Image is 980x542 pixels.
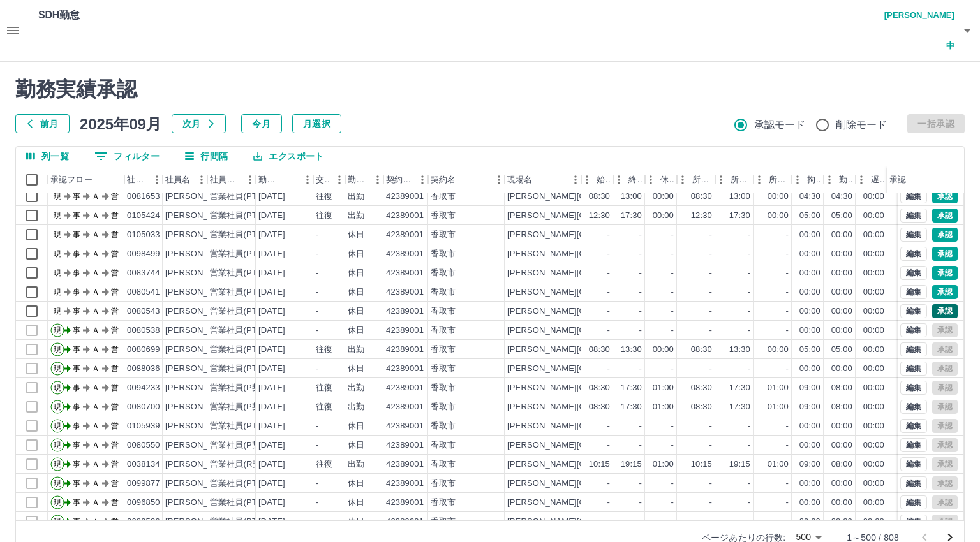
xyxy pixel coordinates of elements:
[431,344,456,356] div: 香取市
[900,381,927,395] button: 編集
[192,170,211,189] button: メニュー
[671,325,674,337] div: -
[210,344,277,356] div: 営業社員(PT契約)
[900,285,927,299] button: 編集
[836,117,887,133] span: 削除モード
[111,326,119,335] text: 営
[731,166,751,193] div: 所定終業
[111,192,119,201] text: 営
[258,286,285,298] div: [DATE]
[709,229,712,241] div: -
[313,166,345,193] div: 交通費
[330,170,349,189] button: メニュー
[607,305,610,318] div: -
[786,248,789,260] div: -
[900,228,927,242] button: 編集
[258,229,285,241] div: [DATE]
[258,248,285,260] div: [DATE]
[84,147,170,166] button: フィルター表示
[256,166,313,193] div: 勤務日
[386,344,424,356] div: 42389001
[507,267,748,279] div: [PERSON_NAME][GEOGRAPHIC_DATA]周辺地区複合公共施設
[111,249,119,258] text: 営
[127,248,160,260] div: 0098499
[431,267,456,279] div: 香取市
[900,419,927,433] button: 編集
[210,305,277,318] div: 営業社員(PT契約)
[54,249,61,258] text: 現
[507,325,748,337] div: [PERSON_NAME][GEOGRAPHIC_DATA]周辺地区複合公共施設
[386,191,424,203] div: 42389001
[348,248,364,260] div: 休日
[345,166,383,193] div: 勤務区分
[163,166,207,193] div: 社員名
[507,248,748,260] div: [PERSON_NAME][GEOGRAPHIC_DATA]周辺地区複合公共施設
[831,286,852,298] div: 00:00
[348,166,368,193] div: 勤務区分
[799,191,820,203] div: 04:30
[900,304,927,318] button: 編集
[172,114,226,133] button: 次月
[386,305,424,318] div: 42389001
[621,191,642,203] div: 13:00
[316,267,318,279] div: -
[54,230,61,239] text: 現
[111,211,119,220] text: 営
[210,286,277,298] div: 営業社員(PT契約)
[887,166,953,193] div: 承認
[831,344,852,356] div: 05:00
[831,229,852,241] div: 00:00
[671,286,674,298] div: -
[507,191,748,203] div: [PERSON_NAME][GEOGRAPHIC_DATA]周辺地区複合公共施設
[73,268,80,277] text: 事
[824,166,856,193] div: 勤務
[639,267,642,279] div: -
[386,229,424,241] div: 42389001
[786,286,789,298] div: -
[80,114,161,133] h5: 2025年09月
[863,210,884,222] div: 00:00
[92,288,100,297] text: Ａ
[799,344,820,356] div: 05:00
[348,344,364,356] div: 出勤
[900,362,927,376] button: 編集
[165,363,235,375] div: [PERSON_NAME]
[73,288,80,297] text: 事
[316,229,318,241] div: -
[73,249,80,258] text: 事
[613,166,645,193] div: 終業
[507,363,748,375] div: [PERSON_NAME][GEOGRAPHIC_DATA]周辺地区複合公共施設
[127,166,147,193] div: 社員番号
[210,210,277,222] div: 営業社員(PT契約)
[386,286,424,298] div: 42389001
[348,325,364,337] div: 休日
[73,211,80,220] text: 事
[210,191,277,203] div: 営業社員(PT契約)
[348,363,364,375] div: 休日
[639,229,642,241] div: -
[507,286,748,298] div: [PERSON_NAME][GEOGRAPHIC_DATA]周辺地区複合公共施設
[316,305,318,318] div: -
[831,305,852,318] div: 00:00
[431,363,456,375] div: 香取市
[607,325,610,337] div: -
[748,305,750,318] div: -
[900,266,927,280] button: 編集
[431,191,456,203] div: 香取市
[258,267,285,279] div: [DATE]
[54,326,61,335] text: 現
[258,191,285,203] div: [DATE]
[316,248,318,260] div: -
[900,400,927,414] button: 編集
[316,344,332,356] div: 往復
[73,230,80,239] text: 事
[900,323,927,337] button: 編集
[210,363,277,375] div: 営業社員(PT契約)
[607,248,610,260] div: -
[210,248,277,260] div: 営業社員(PT契約)
[691,344,712,356] div: 08:30
[165,325,235,337] div: [PERSON_NAME]
[241,170,260,189] button: メニュー
[900,515,927,529] button: 編集
[92,211,100,220] text: Ａ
